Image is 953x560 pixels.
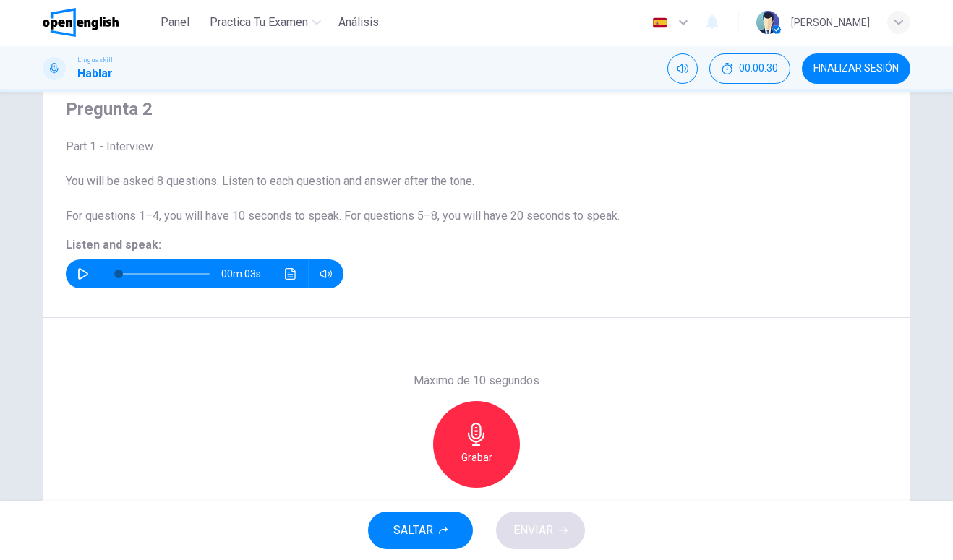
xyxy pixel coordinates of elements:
[338,14,379,32] span: Análisis
[161,14,189,32] span: Panel
[43,9,152,38] a: OpenEnglish logo
[210,14,308,32] span: Practica tu examen
[756,12,779,35] img: Profile picture
[461,500,492,517] h6: 0/10s
[152,10,198,36] button: Panel
[77,66,113,83] h1: Hablar
[651,18,669,29] img: es
[709,54,790,85] button: 00:00:30
[368,512,473,550] button: SALTAR
[66,175,474,189] span: You will be asked 8 questions. Listen to each question and answer after the tone.
[709,54,790,85] div: Ocultar
[393,521,433,541] span: SALTAR
[43,9,119,38] img: OpenEnglish logo
[66,140,153,154] span: Part 1 - Interview
[802,54,910,85] button: FINALIZAR SESIÓN
[667,54,698,85] div: Silenciar
[66,238,161,252] span: Listen and speak:
[461,449,492,467] h6: Grabar
[66,98,887,121] h4: Pregunta 2
[66,210,620,223] span: For questions 1–4, you will have 10 seconds to speak. For questions 5–8, you will have 20 seconds...
[77,56,113,66] span: Linguaskill
[279,260,302,289] button: Haz clic para ver la transcripción del audio
[221,260,273,289] span: 00m 03s
[414,373,539,390] h6: Máximo de 10 segundos
[739,64,778,75] span: 00:00:30
[433,402,520,488] button: Grabar
[333,10,385,36] button: Análisis
[791,14,870,32] div: [PERSON_NAME]
[204,10,327,36] button: Practica tu examen
[813,64,899,75] span: FINALIZAR SESIÓN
